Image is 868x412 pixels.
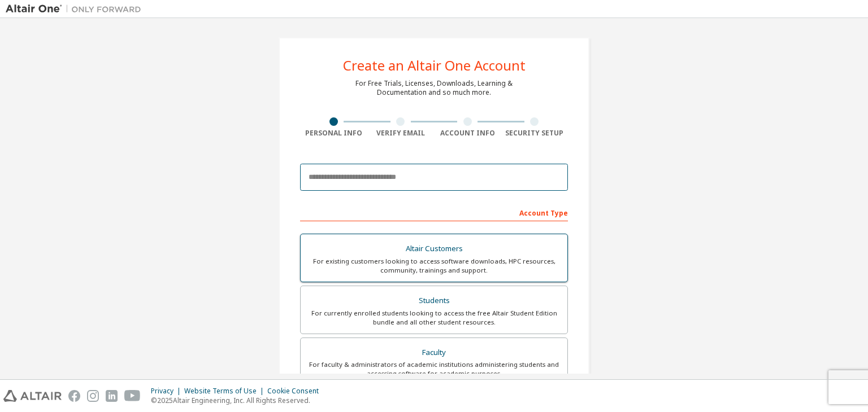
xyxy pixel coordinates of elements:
[267,387,325,396] div: Cookie Consent
[6,3,147,15] img: Altair One
[300,129,367,138] div: Personal Info
[68,390,80,402] img: facebook.svg
[87,390,99,402] img: instagram.svg
[307,360,561,378] div: For faculty & administrators of academic institutions administering students and accessing softwa...
[307,257,561,275] div: For existing customers looking to access software downloads, HPC resources, community, trainings ...
[434,129,501,138] div: Account Info
[355,79,513,97] div: For Free Trials, Licenses, Downloads, Learning & Documentation and so much more.
[367,129,435,138] div: Verify Email
[3,390,62,402] img: altair_logo.svg
[307,345,561,361] div: Faculty
[151,387,184,396] div: Privacy
[300,203,568,221] div: Account Type
[184,387,267,396] div: Website Terms of Use
[151,396,325,405] p: © 2025 Altair Engineering, Inc. All Rights Reserved.
[307,309,561,327] div: For currently enrolled students looking to access the free Altair Student Edition bundle and all ...
[343,59,526,72] div: Create an Altair One Account
[307,293,561,309] div: Students
[501,129,568,138] div: Security Setup
[124,390,141,402] img: youtube.svg
[307,241,561,257] div: Altair Customers
[106,390,118,402] img: linkedin.svg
